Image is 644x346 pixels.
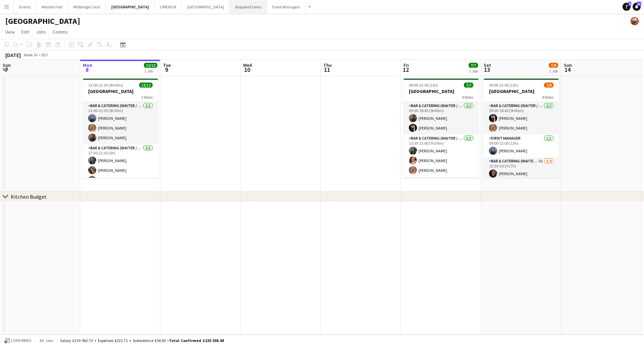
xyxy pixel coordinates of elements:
[11,193,47,200] div: Kitchen Budget
[544,83,553,88] span: 7/8
[628,2,631,6] span: 5
[22,52,39,57] span: Week 36
[162,66,171,73] span: 9
[483,66,491,73] span: 13
[155,0,182,13] button: LIMEKILN
[5,52,21,58] div: [DATE]
[5,29,15,35] span: View
[542,95,553,100] span: 4 Roles
[484,79,559,178] app-job-card: 09:00-22:00 (13h)7/8[GEOGRAPHIC_DATA]4 RolesBar & Catering (Waiter / waitress)2/209:00-18:45 (9h4...
[564,62,572,68] span: Sun
[267,0,306,13] button: Event Managers
[402,66,409,73] span: 12
[631,17,639,25] app-user-avatar: Staffing Manager
[469,63,478,68] span: 7/7
[623,3,631,11] a: 5
[169,338,224,343] span: Total Confirmed £220 338.44
[5,16,80,26] h1: [GEOGRAPHIC_DATA]
[106,0,155,13] button: [GEOGRAPHIC_DATA]
[83,102,158,144] app-card-role: Bar & Catering (Waiter / waitress)3/313:00-22:30 (9h30m)[PERSON_NAME][PERSON_NAME][PERSON_NAME]
[19,28,32,36] a: Edit
[637,2,641,6] span: 13
[182,0,230,13] button: [GEOGRAPHIC_DATA]
[633,3,641,11] a: 13
[88,83,123,88] span: 13:00-22:30 (9h30m)
[484,88,559,94] h3: [GEOGRAPHIC_DATA]
[404,102,479,135] app-card-role: Bar & Catering (Waiter / waitress)2/209:00-18:45 (9h45m)[PERSON_NAME][PERSON_NAME]
[141,95,153,100] span: 3 Roles
[323,62,332,68] span: Thu
[404,135,479,177] app-card-role: Bar & Catering (Waiter / waitress)3/313:30-21:00 (7h30m)[PERSON_NAME][PERSON_NAME][PERSON_NAME]
[163,62,171,68] span: Tue
[2,66,11,73] span: 7
[3,337,33,344] button: Confirmed
[230,0,267,13] button: Bespoke Events
[242,66,252,73] span: 10
[38,338,54,343] span: All jobs
[83,144,158,206] app-card-role: Bar & Catering (Waiter / waitress)5/517:30-22:30 (5h)[PERSON_NAME][PERSON_NAME][PERSON_NAME]
[60,338,224,343] div: Salary £219 962.73 + Expenses £321.71 + Subsistence £54.00 =
[462,95,473,100] span: 4 Roles
[469,68,478,73] div: 1 Job
[68,0,106,13] button: Millbridge Court
[484,157,559,209] app-card-role: Bar & Catering (Waiter / waitress)5A3/413:30-20:30 (7h)[PERSON_NAME]
[42,52,48,57] div: BST
[50,28,70,36] a: Comms
[489,83,518,88] span: 09:00-22:00 (13h)
[322,66,332,73] span: 11
[83,79,158,178] app-job-card: 13:00-22:30 (9h30m)12/12[GEOGRAPHIC_DATA]3 RolesBar & Catering (Waiter / waitress)3/313:00-22:30 ...
[21,29,29,35] span: Edit
[464,83,473,88] span: 7/7
[83,88,158,94] h3: [GEOGRAPHIC_DATA]
[11,338,32,343] span: Confirmed
[404,62,409,68] span: Fri
[404,88,479,94] h3: [GEOGRAPHIC_DATA]
[409,83,438,88] span: 09:00-22:00 (13h)
[404,79,479,178] app-job-card: 09:00-22:00 (13h)7/7[GEOGRAPHIC_DATA]4 RolesBar & Catering (Waiter / waitress)2/209:00-18:45 (9h4...
[243,62,252,68] span: Wed
[563,66,572,73] span: 14
[3,28,17,36] a: View
[83,62,92,68] span: Mon
[3,62,11,68] span: Sun
[549,68,558,73] div: 1 Job
[144,68,157,73] div: 1 Job
[53,29,68,35] span: Comms
[36,29,46,35] span: Jobs
[14,0,36,13] button: Events
[144,63,157,68] span: 12/12
[82,66,92,73] span: 8
[484,62,491,68] span: Sat
[549,63,558,68] span: 7/8
[139,83,153,88] span: 12/12
[484,135,559,157] app-card-role: Event Manager1/109:00-22:00 (13h)[PERSON_NAME]
[33,28,49,36] a: Jobs
[36,0,68,13] button: Morden Hall
[484,102,559,135] app-card-role: Bar & Catering (Waiter / waitress)2/209:00-18:45 (9h45m)[PERSON_NAME][PERSON_NAME]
